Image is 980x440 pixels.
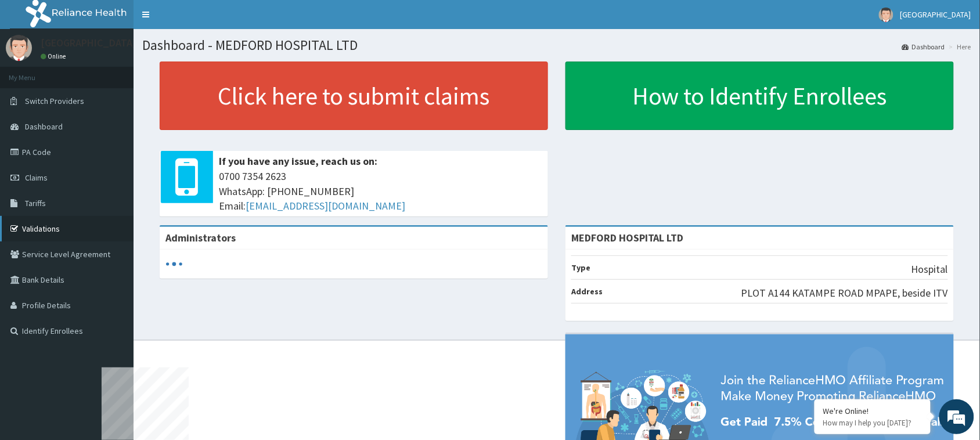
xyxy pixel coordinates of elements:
p: How may I help you today? [823,418,922,428]
p: Hospital [911,262,948,277]
a: [EMAIL_ADDRESS][DOMAIN_NAME] [246,199,405,212]
li: Here [946,42,971,52]
span: Tariffs [25,198,46,208]
a: Dashboard [902,42,945,52]
span: [GEOGRAPHIC_DATA] [900,9,971,20]
div: We're Online! [823,406,922,416]
a: How to Identify Enrollees [565,62,954,130]
b: If you have any issue, reach us on: [219,154,377,168]
b: Administrators [165,231,236,244]
span: 0700 7354 2623 WhatsApp: [PHONE_NUMBER] Email: [219,169,542,214]
b: Type [571,262,590,273]
span: Dashboard [25,121,63,132]
h1: Dashboard - MEDFORD HOSPITAL LTD [142,38,971,53]
p: [GEOGRAPHIC_DATA] [41,38,136,48]
p: PLOT A144 KATAMPE ROAD MPAPE, beside ITV [741,286,948,301]
a: Online [41,52,69,60]
span: Claims [25,172,48,183]
strong: MEDFORD HOSPITAL LTD [571,231,684,244]
img: User Image [6,35,32,61]
span: Switch Providers [25,96,84,106]
a: Click here to submit claims [160,62,548,130]
img: User Image [879,8,893,22]
b: Address [571,286,603,297]
svg: audio-loading [165,255,183,273]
